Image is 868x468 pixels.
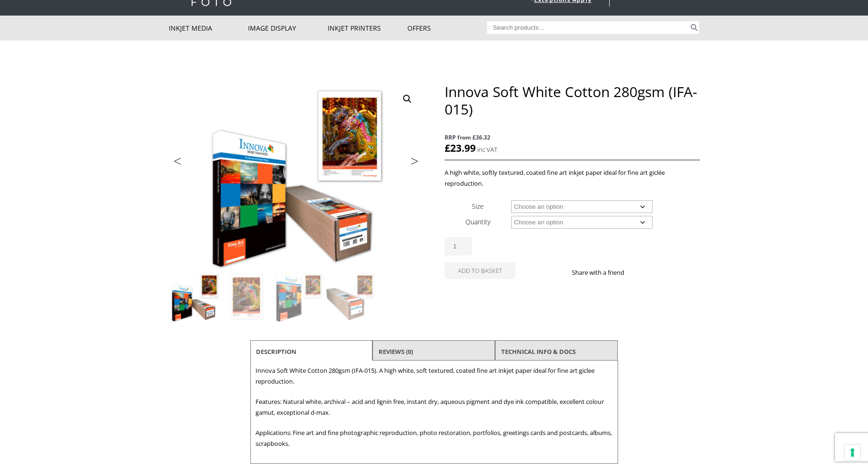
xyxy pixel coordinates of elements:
img: Innova Soft White Cotton 280gsm (IFA-015) - Image 2 [221,271,272,322]
span: RRP from £36.32 [445,132,699,143]
button: Your consent preferences for tracking technologies [844,444,860,460]
a: TECHNICAL INFO & DOCS [501,343,576,360]
a: Inkjet Media [169,16,248,41]
img: twitter sharing button [647,269,654,276]
img: facebook sharing button [636,269,643,276]
p: Innova Soft White Cotton 280gsm (IFA-015). A high white, soft textured, coated fine art inkjet pa... [256,365,613,387]
label: Quantity [465,217,490,226]
label: Size [472,202,484,211]
img: Innova Soft White Cotton 280gsm (IFA-015) [169,271,220,322]
input: Search products… [487,21,689,34]
h1: Innova Soft White Cotton 280gsm (IFA-015) [445,83,699,118]
img: Innova Soft White Cotton 280gsm (IFA-015) - Image 3 [273,271,324,322]
input: Product quantity [445,237,472,255]
button: Search [689,21,700,34]
a: Reviews (0) [379,343,413,360]
a: Image Display [248,16,328,41]
img: email sharing button [658,269,666,276]
a: View full-screen image gallery [399,90,416,107]
p: Applications: Fine art and fine photographic reproduction, photo restoration, portfolios, greetin... [256,427,613,449]
bdi: 23.99 [445,141,476,155]
span: £ [445,141,450,155]
img: Innova Soft White Cotton 280gsm (IFA-015) - Image 4 [325,271,376,322]
a: Inkjet Printers [328,16,407,41]
p: Features: Natural white, archival – acid and lignin free, instant dry, aqueous pigment and dye in... [256,396,613,418]
button: Add to basket [445,263,515,279]
a: Offers [407,16,487,41]
p: A high white, softly textured, coated fine art inkjet paper ideal for fine art giclée reproduction. [445,167,699,189]
p: Share with a friend [572,267,636,278]
a: Description [256,343,297,360]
